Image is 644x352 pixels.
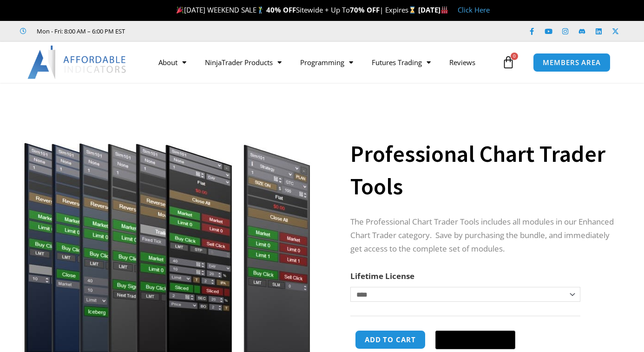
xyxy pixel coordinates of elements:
a: Reviews [440,52,485,73]
iframe: Customer reviews powered by Trustpilot [138,27,277,36]
img: LogoAI | Affordable Indicators – NinjaTrader [27,46,127,79]
span: Mon - Fri: 8:00 AM – 6:00 PM EST [34,26,125,37]
span: 0 [511,53,518,60]
strong: 40% OFF [266,5,296,14]
nav: Menu [149,52,499,73]
span: MEMBERS AREA [543,59,601,66]
a: 0 [488,49,529,76]
button: Buy with GPay [435,331,515,349]
span: [DATE] WEEKEND SALE Sitewide + Up To | Expires [174,5,418,14]
strong: [DATE] [418,5,448,14]
a: MEMBERS AREA [533,53,611,72]
a: Click Here [458,5,490,14]
a: About [149,52,196,73]
p: The Professional Chart Trader Tools includes all modules in our Enhanced Chart Trader category. S... [350,215,621,256]
img: 🎉 [177,7,184,13]
label: Lifetime License [350,271,414,281]
a: Futures Trading [362,52,440,73]
h1: Professional Chart Trader Tools [350,138,621,203]
img: 🏌️‍♂️ [257,7,264,13]
a: Programming [291,52,362,73]
button: Add to cart [355,330,426,349]
a: NinjaTrader Products [196,52,291,73]
img: 🏭 [441,7,448,13]
img: ⌛ [409,7,416,13]
strong: 70% OFF [350,5,380,14]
